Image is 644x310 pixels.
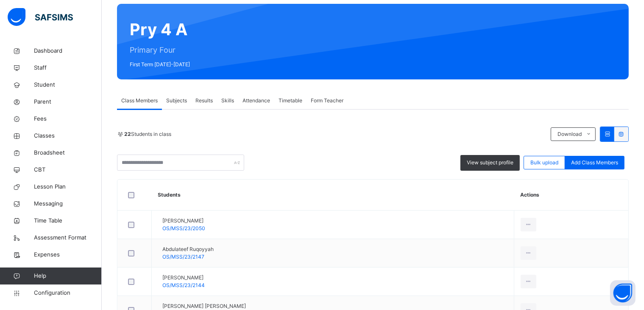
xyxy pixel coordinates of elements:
[34,81,102,89] span: Student
[34,98,102,106] span: Parent
[166,97,187,104] span: Subjects
[162,217,205,225] span: [PERSON_NAME]
[8,8,73,26] img: safsims
[558,130,582,138] span: Download
[514,180,628,211] th: Actions
[34,64,102,72] span: Staff
[162,274,205,282] span: [PERSON_NAME]
[34,234,102,242] span: Assessment Format
[195,97,213,104] span: Results
[34,183,102,191] span: Lesson Plan
[34,47,102,55] span: Dashboard
[34,132,102,140] span: Classes
[467,159,513,166] span: View subject profile
[311,97,343,104] span: Form Teacher
[34,200,102,208] span: Messaging
[162,225,205,231] span: OS/MSS/23/2050
[34,166,102,174] span: CBT
[121,97,158,104] span: Class Members
[279,97,302,104] span: Timetable
[152,180,514,211] th: Students
[571,159,618,166] span: Add Class Members
[162,302,246,310] span: [PERSON_NAME] [PERSON_NAME]
[610,280,636,306] button: Open asap
[162,254,204,260] span: OS/MSS/23/2147
[162,282,205,288] span: OS/MSS/23/2144
[34,251,102,259] span: Expenses
[34,289,101,297] span: Configuration
[124,130,171,138] span: Students in class
[124,131,131,137] b: 22
[221,97,234,104] span: Skills
[162,245,214,253] span: Abdulateef Ruqoyyah
[34,115,102,123] span: Fees
[34,272,101,280] span: Help
[34,149,102,157] span: Broadsheet
[243,97,270,104] span: Attendance
[34,217,102,225] span: Time Table
[530,159,558,166] span: Bulk upload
